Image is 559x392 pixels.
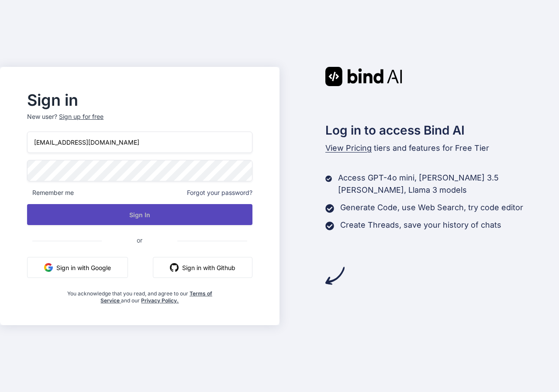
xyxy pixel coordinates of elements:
[65,285,215,304] div: You acknowledge that you read, and agree to our and our
[27,93,252,107] h2: Sign in
[27,204,252,225] button: Sign In
[325,121,559,139] h2: Log in to access Bind AI
[187,188,252,197] span: Forgot your password?
[153,257,252,278] button: Sign in with Github
[141,297,179,304] a: Privacy Policy.
[340,219,501,231] p: Create Threads, save your history of chats
[325,67,402,86] img: Bind AI logo
[325,266,345,285] img: arrow
[27,257,128,278] button: Sign in with Google
[44,263,53,272] img: google
[59,112,104,121] div: Sign up for free
[325,142,559,154] p: tiers and features for Free Tier
[325,143,372,153] span: View Pricing
[170,263,179,272] img: github
[102,229,177,251] span: or
[27,132,252,153] input: Login or Email
[27,188,74,197] span: Remember me
[27,112,252,132] p: New user?
[340,201,523,214] p: Generate Code, use Web Search, try code editor
[338,172,559,196] p: Access GPT-4o mini, [PERSON_NAME] 3.5 [PERSON_NAME], Llama 3 models
[100,290,212,304] a: Terms of Service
